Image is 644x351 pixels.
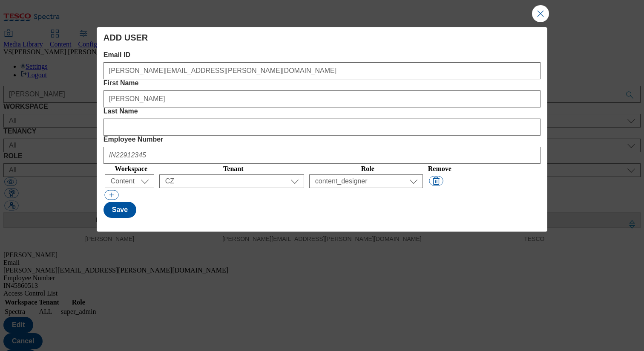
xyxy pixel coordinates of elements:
[103,136,540,143] label: Employee Number
[103,51,540,59] label: Email ID
[97,27,547,232] div: Modal
[309,165,427,173] th: Role
[103,107,540,115] label: Last Name
[103,147,540,164] input: IN22912345
[103,202,136,218] button: Save
[104,165,158,173] th: Workspace
[532,5,549,22] button: Close Modal
[103,79,540,87] label: First Name
[428,165,452,173] th: Remove
[103,32,540,43] h4: ADD USER
[159,165,308,173] th: Tenant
